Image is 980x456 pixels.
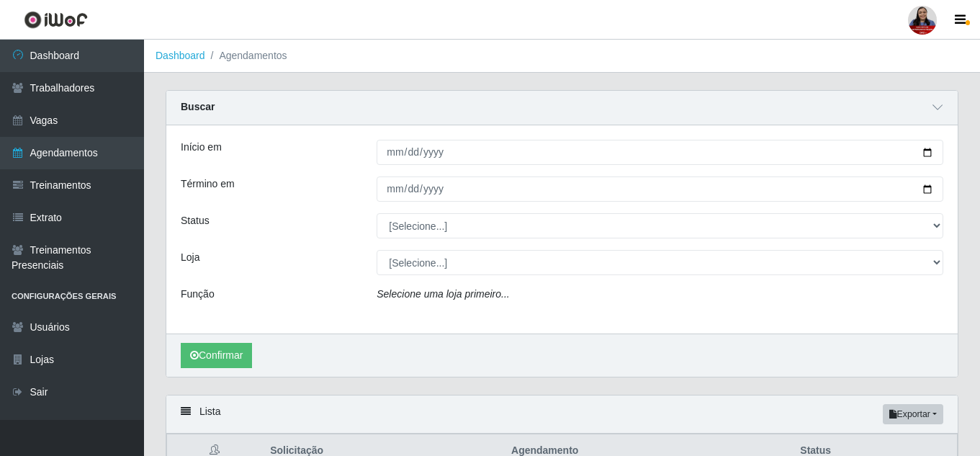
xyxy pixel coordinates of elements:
[377,288,509,300] i: Selecione uma loja primeiro...
[181,343,252,368] button: Confirmar
[156,50,205,61] a: Dashboard
[181,213,210,228] label: Status
[377,140,943,165] input: 00/00/0000
[181,250,199,265] label: Loja
[24,11,88,29] img: CoreUI Logo
[181,287,215,302] label: Função
[181,140,222,155] label: Início em
[181,101,215,112] strong: Buscar
[377,176,943,202] input: 00/00/0000
[144,40,980,73] nav: breadcrumb
[166,395,958,434] div: Lista
[205,48,287,63] li: Agendamentos
[883,404,943,424] button: Exportar
[181,176,235,192] label: Término em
